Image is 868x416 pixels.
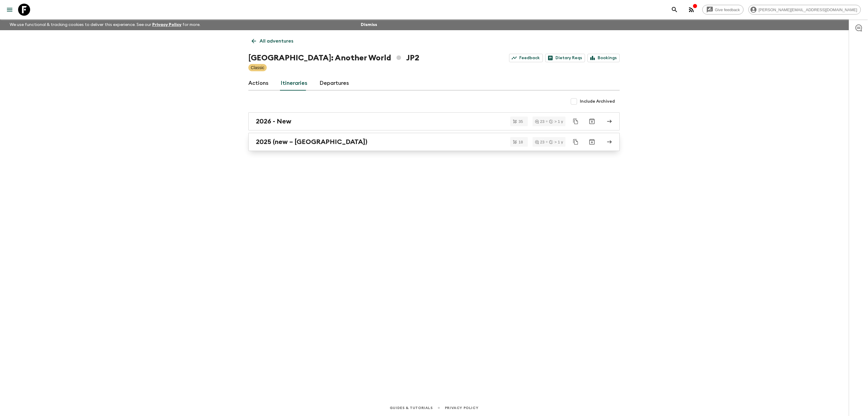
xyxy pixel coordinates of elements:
[256,138,367,146] h2: 2025 (new – [GEOGRAPHIC_DATA])
[248,133,620,151] a: 2025 (new – [GEOGRAPHIC_DATA])
[7,19,203,30] p: We use functional & tracking cookies to deliver this experience. See our for more.
[515,120,527,123] span: 35
[755,8,860,12] span: [PERSON_NAME][EMAIL_ADDRESS][DOMAIN_NAME]
[281,76,307,91] a: Itineraries
[586,136,598,148] button: Archive
[390,405,433,411] a: Guides & Tutorials
[748,5,861,14] div: [PERSON_NAME][EMAIL_ADDRESS][DOMAIN_NAME]
[580,98,615,104] span: Include Archived
[570,116,581,127] button: Duplicate
[545,54,585,62] a: Dietary Reqs
[359,21,379,29] button: Dismiss
[515,140,527,144] span: 18
[549,120,563,123] div: > 1 y
[4,4,16,16] button: menu
[248,76,269,91] a: Actions
[702,5,744,14] a: Give feedback
[256,117,291,125] h2: 2026 - New
[445,405,478,411] a: Privacy Policy
[587,54,620,62] a: Bookings
[509,54,543,62] a: Feedback
[152,23,181,27] a: Privacy Policy
[251,65,264,71] p: Classic
[549,140,563,144] div: > 1 y
[586,115,598,127] button: Archive
[712,8,743,12] span: Give feedback
[668,4,681,16] button: search adventures
[570,136,581,147] button: Duplicate
[319,76,349,91] a: Departures
[535,120,544,123] div: 23
[259,37,293,45] p: All adventures
[535,140,544,144] div: 23
[248,35,297,47] a: All adventures
[248,52,419,64] h1: [GEOGRAPHIC_DATA]: Another World JP2
[248,112,620,130] a: 2026 - New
